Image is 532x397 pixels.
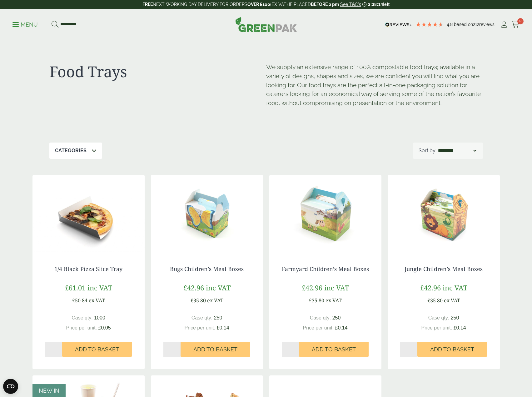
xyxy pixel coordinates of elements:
i: Cart [512,22,520,28]
img: Quarter Black Pizza Slice tray - food side (Large)[12078] [32,175,145,253]
button: Add to Basket [181,342,250,357]
span: Price per unit: [184,325,215,330]
span: 1000 [94,315,105,320]
button: Add to Basket [299,342,369,357]
select: Shop order [437,147,477,154]
span: £50.84 [72,297,87,304]
span: Based on [454,22,473,27]
span: 4.8 [447,22,454,27]
span: £42.96 [420,283,441,292]
a: 1/4 Black Pizza Slice Tray [54,265,122,273]
span: Add to Basket [75,346,119,353]
p: Menu [12,21,38,28]
span: £35.80 [191,297,206,304]
span: ex VAT [207,297,223,304]
span: £61.01 [65,283,86,292]
span: Price per unit: [421,325,452,330]
span: left [383,2,390,7]
a: See T&C's [340,2,361,7]
span: Add to Basket [312,346,356,353]
p: We supply an extensive range of 100% compostable food trays; available in a variety of designs, s... [266,63,483,108]
span: inc VAT [443,283,467,292]
span: NEW IN [39,387,59,394]
span: Case qty: [72,315,93,320]
img: GreenPak Supplies [235,17,297,32]
span: Add to Basket [193,346,237,353]
span: Price per unit: [66,325,97,330]
span: £42.96 [302,283,322,292]
p: Sort by [419,147,435,154]
span: Case qty: [310,315,331,320]
span: Case qty: [428,315,450,320]
img: Bug Childrens Meal Box [151,175,263,253]
span: 250 [451,315,459,320]
span: £35.80 [427,297,443,304]
span: ex VAT [89,297,105,304]
button: Open CMP widget [3,379,18,394]
span: £0.14 [335,325,348,330]
a: 0 [512,20,520,29]
span: Case qty: [191,315,213,320]
span: £35.80 [309,297,324,304]
span: inc VAT [206,283,231,292]
span: 0 [517,18,524,24]
span: £0.14 [454,325,466,330]
strong: OVER £100 [247,2,270,7]
span: Price per unit: [303,325,334,330]
span: inc VAT [87,283,112,292]
span: Add to Basket [430,346,474,353]
span: £0.05 [98,325,111,330]
span: ex VAT [326,297,342,304]
button: Add to Basket [417,342,487,357]
button: Add to Basket [62,342,132,357]
p: Categories [55,147,87,154]
span: 250 [214,315,222,320]
a: Bugs Children’s Meal Boxes [170,265,244,273]
div: 4.79 Stars [415,22,444,27]
span: ex VAT [444,297,460,304]
span: £42.96 [183,283,204,292]
span: 3:38:14 [368,2,383,7]
span: £0.14 [217,325,229,330]
strong: FREE [142,2,153,7]
a: Jungle Children’s Meal Boxes [405,265,483,273]
span: inc VAT [324,283,349,292]
i: My Account [500,22,508,28]
strong: BEFORE 2 pm [311,2,339,7]
img: REVIEWS.io [385,23,412,27]
img: Farmyard Childrens Meal Box [269,175,381,253]
span: 250 [332,315,341,320]
a: Menu [12,21,38,27]
a: Farmyard Children’s Meal Boxes [282,265,369,273]
img: Jungle Childrens Meal Box v2 [388,175,500,253]
h1: Food Trays [49,63,266,81]
span: reviews [479,22,495,27]
span: 212 [473,22,479,27]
